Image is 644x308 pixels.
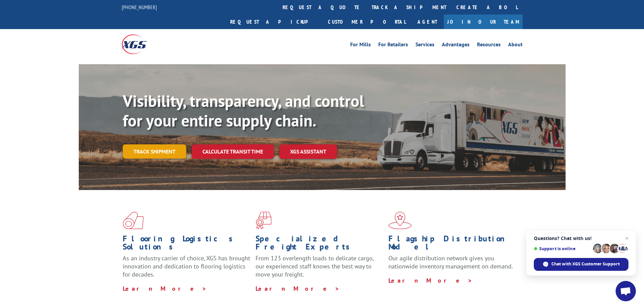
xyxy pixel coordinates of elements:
a: For Retailers [378,42,408,49]
span: Our agile distribution network gives you nationwide inventory management on demand. [388,254,513,270]
p: From 123 overlength loads to delicate cargo, our experienced staff knows the best way to move you... [256,254,383,284]
a: Learn More > [256,285,340,292]
img: xgs-icon-total-supply-chain-intelligence-red [123,212,144,229]
span: Questions? Chat with us! [534,236,628,241]
a: For Mills [350,42,371,49]
span: As an industry carrier of choice, XGS has brought innovation and dedication to flooring logistics... [123,254,250,278]
a: XGS ASSISTANT [279,144,337,159]
img: xgs-icon-flagship-distribution-model-red [388,212,412,229]
b: Visibility, transparency, and control for your entire supply chain. [123,90,364,131]
h1: Flooring Logistics Solutions [123,235,251,254]
h1: Flagship Distribution Model [388,235,516,254]
a: Learn More > [388,277,473,284]
img: xgs-icon-focused-on-flooring-red [256,212,271,229]
a: Advantages [442,42,470,49]
a: Resources [477,42,501,49]
h1: Specialized Freight Experts [256,235,383,254]
a: Customer Portal [323,15,411,29]
a: Join Our Team [444,15,523,29]
span: Chat with XGS Customer Support [551,261,620,267]
a: About [508,42,523,49]
a: Agent [411,15,444,29]
span: Support is online [534,246,591,251]
a: Request a pickup [225,15,323,29]
a: Learn More > [123,285,207,292]
a: Track shipment [123,144,186,159]
a: [PHONE_NUMBER] [122,4,157,10]
a: Calculate transit time [192,144,274,159]
span: Chat with XGS Customer Support [534,258,628,271]
a: Services [415,42,434,49]
a: Open chat [616,281,636,301]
